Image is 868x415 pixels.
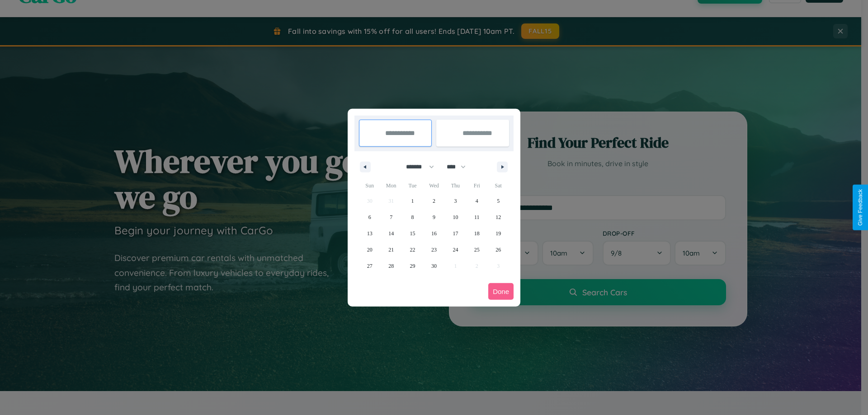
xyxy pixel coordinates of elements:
[359,258,380,274] button: 27
[359,242,380,258] button: 20
[495,209,501,225] span: 12
[402,178,423,193] span: Tue
[433,193,435,209] span: 2
[431,242,437,258] span: 23
[388,225,394,242] span: 14
[402,225,423,242] button: 15
[488,242,509,258] button: 26
[488,283,514,300] button: Done
[466,178,487,193] span: Fri
[423,225,444,242] button: 16
[410,242,415,258] span: 22
[359,225,380,242] button: 13
[367,258,373,274] span: 27
[488,193,509,209] button: 5
[367,225,373,242] span: 13
[495,242,501,258] span: 26
[466,242,487,258] button: 25
[453,242,458,258] span: 24
[445,242,466,258] button: 24
[402,193,423,209] button: 1
[410,258,415,274] span: 29
[410,225,415,242] span: 15
[423,209,444,225] button: 9
[380,242,401,258] button: 21
[474,225,480,242] span: 18
[423,193,444,209] button: 2
[453,209,458,225] span: 10
[402,209,423,225] button: 8
[431,258,437,274] span: 30
[380,258,401,274] button: 28
[411,209,414,225] span: 8
[388,242,394,258] span: 21
[423,258,444,274] button: 30
[454,193,457,209] span: 3
[402,242,423,258] button: 22
[359,209,380,225] button: 6
[445,178,466,193] span: Thu
[431,225,437,242] span: 16
[474,242,480,258] span: 25
[857,189,863,226] div: Give Feedback
[445,193,466,209] button: 3
[476,193,478,209] span: 4
[368,209,371,225] span: 6
[390,209,392,225] span: 7
[453,225,458,242] span: 17
[388,258,394,274] span: 28
[488,209,509,225] button: 12
[380,209,401,225] button: 7
[445,209,466,225] button: 10
[359,178,380,193] span: Sun
[433,209,435,225] span: 9
[495,225,501,242] span: 19
[367,242,373,258] span: 20
[423,242,444,258] button: 23
[488,178,509,193] span: Sat
[411,193,414,209] span: 1
[466,193,487,209] button: 4
[466,225,487,242] button: 18
[445,225,466,242] button: 17
[380,178,401,193] span: Mon
[474,209,480,225] span: 11
[380,225,401,242] button: 14
[423,178,444,193] span: Wed
[497,193,500,209] span: 5
[488,225,509,242] button: 19
[402,258,423,274] button: 29
[466,209,487,225] button: 11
